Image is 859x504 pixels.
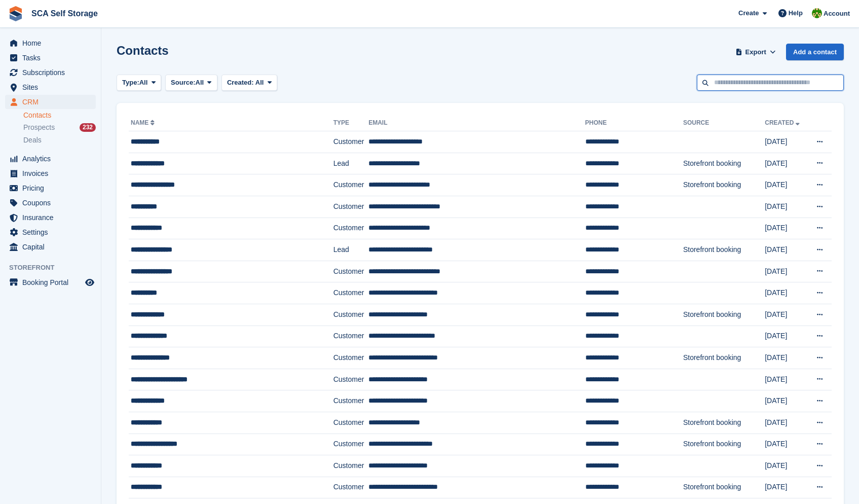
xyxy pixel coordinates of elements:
td: Customer [333,131,368,153]
a: menu [5,36,96,50]
td: Customer [333,261,368,282]
td: [DATE] [765,347,807,369]
a: Contacts [23,111,96,120]
td: Storefront booking [683,153,765,174]
td: Storefront booking [683,347,765,369]
span: All [255,79,264,86]
td: Storefront booking [683,239,765,261]
span: Subscriptions [22,65,83,80]
a: SCA Self Storage [27,5,102,22]
td: Customer [333,347,368,369]
span: Create [738,8,759,18]
a: menu [5,210,96,225]
td: [DATE] [765,153,807,174]
a: Add a contact [786,44,844,60]
td: Storefront booking [683,304,765,326]
span: Analytics [22,152,83,166]
td: Customer [333,477,368,498]
a: menu [5,80,96,94]
button: Source: All [165,75,217,91]
td: [DATE] [765,239,807,261]
span: Home [22,36,83,50]
span: Coupons [22,196,83,210]
a: Preview store [84,276,96,289]
span: Prospects [23,123,55,132]
td: Customer [333,174,368,196]
span: Booking Portal [22,275,83,290]
span: Created: [227,79,254,86]
button: Created: All [221,75,277,91]
td: Lead [333,239,368,261]
td: Customer [333,369,368,390]
h1: Contacts [117,44,169,57]
td: [DATE] [765,196,807,218]
span: Storefront [9,263,101,273]
a: menu [5,65,96,80]
a: Name [131,119,157,126]
td: Customer [333,455,368,477]
button: Export [733,44,778,60]
td: [DATE] [765,282,807,304]
span: Sites [22,80,83,94]
a: Prospects 232 [23,122,96,133]
td: [DATE] [765,174,807,196]
td: Customer [333,390,368,412]
td: [DATE] [765,412,807,434]
span: Help [789,8,803,18]
a: Created [765,119,802,126]
span: Capital [22,240,83,254]
span: Pricing [22,181,83,195]
td: Customer [333,412,368,434]
td: [DATE] [765,390,807,412]
td: Storefront booking [683,412,765,434]
td: Storefront booking [683,477,765,498]
th: Phone [585,115,683,131]
td: [DATE] [765,304,807,326]
td: Customer [333,196,368,218]
span: Insurance [22,210,83,225]
td: Customer [333,304,368,326]
span: Settings [22,225,83,239]
button: Type: All [117,75,161,91]
td: Customer [333,326,368,347]
span: Account [824,9,850,19]
span: Export [745,47,766,57]
td: [DATE] [765,131,807,153]
th: Email [368,115,585,131]
a: menu [5,152,96,166]
td: Lead [333,153,368,174]
th: Type [333,115,368,131]
a: menu [5,225,96,239]
a: menu [5,196,96,210]
span: Invoices [22,166,83,181]
td: Storefront booking [683,434,765,455]
td: [DATE] [765,369,807,390]
th: Source [683,115,765,131]
img: Sam Chapman [812,8,822,18]
td: [DATE] [765,455,807,477]
td: Customer [333,282,368,304]
td: [DATE] [765,434,807,455]
a: menu [5,181,96,195]
span: Source: [171,78,195,88]
a: menu [5,95,96,109]
td: [DATE] [765,477,807,498]
span: All [196,78,204,88]
span: Deals [23,135,42,145]
span: Type: [122,78,139,88]
span: CRM [22,95,83,109]
td: Storefront booking [683,174,765,196]
a: menu [5,51,96,65]
a: menu [5,166,96,181]
span: All [139,78,148,88]
a: menu [5,275,96,290]
td: [DATE] [765,326,807,347]
img: stora-icon-8386f47178a22dfd0bd8f6a31ec36ba5ce8667c1dd55bd0f319d3a0aa187defe.svg [8,6,23,21]
td: Customer [333,434,368,455]
td: [DATE] [765,218,807,239]
a: Deals [23,135,96,146]
span: Tasks [22,51,83,65]
div: 232 [80,123,96,132]
td: [DATE] [765,261,807,282]
a: menu [5,240,96,254]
